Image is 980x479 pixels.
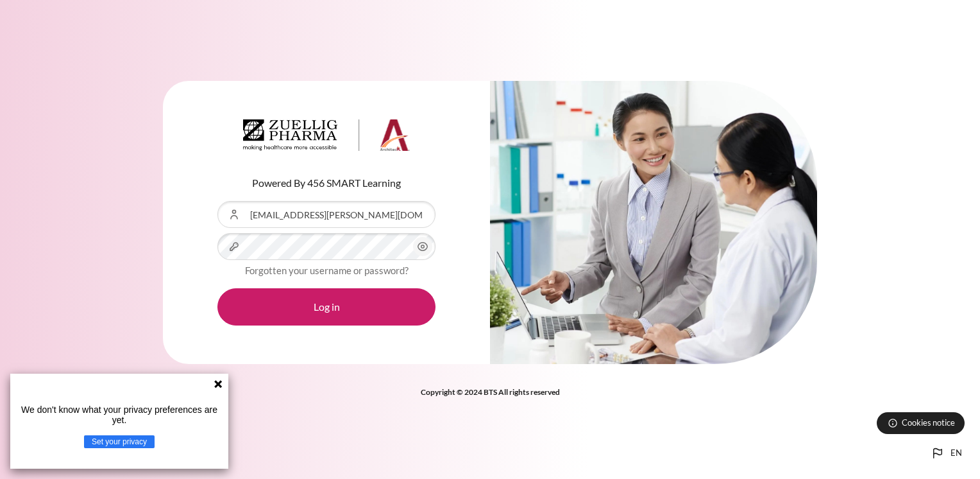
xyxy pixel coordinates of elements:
span: en [950,447,962,460]
p: We don't know what your privacy preferences are yet. [15,405,223,425]
button: Set your privacy [84,435,155,448]
strong: Copyright © 2024 BTS All rights reserved [421,387,560,397]
p: Powered By 456 SMART Learning [217,175,435,191]
button: Cookies notice [877,412,965,434]
a: Architeck [243,119,410,157]
a: Forgotten your username or password? [245,265,409,276]
input: Username or Email Address [217,201,435,228]
span: Cookies notice [902,417,955,429]
img: Architeck [243,119,410,152]
button: Log in [217,288,435,326]
button: Languages [925,440,967,466]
